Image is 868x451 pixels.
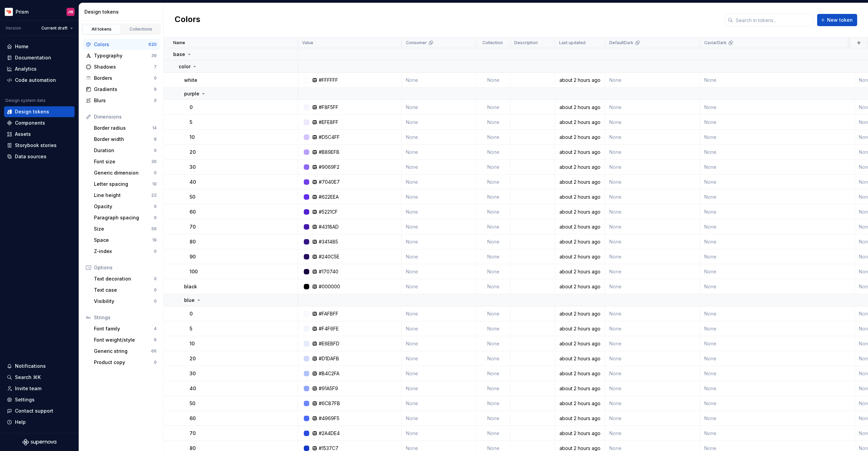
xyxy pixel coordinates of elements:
td: None [476,100,510,115]
td: None [402,115,476,130]
div: 59 [151,226,157,232]
td: None [476,190,510,204]
div: Blurs [94,97,154,104]
td: None [605,411,700,426]
td: None [605,426,700,441]
td: None [700,234,855,249]
p: 80 [190,238,196,245]
div: about 2 hours ago [555,209,605,215]
div: 620 [149,42,157,47]
td: None [476,396,510,411]
input: Search in tokens... [733,14,813,26]
td: None [605,381,700,396]
div: Design tokens [15,108,49,115]
p: 20 [190,149,196,156]
td: None [476,381,510,396]
div: 10 [152,181,157,187]
a: Design tokens [4,106,75,117]
div: about 2 hours ago [555,194,605,200]
div: about 2 hours ago [555,355,605,362]
div: Product copy [94,359,154,366]
div: #622EEA [319,194,339,200]
a: Generic string66 [91,346,159,357]
td: None [402,175,476,190]
td: None [476,264,510,279]
div: Invite team [15,385,41,392]
p: 40 [190,179,196,185]
td: None [700,366,855,381]
a: Typography39 [83,50,159,61]
p: 50 [190,400,195,407]
td: None [402,249,476,264]
div: about 2 hours ago [555,149,605,156]
td: None [402,366,476,381]
div: Paragraph spacing [94,214,154,221]
p: 60 [190,415,196,422]
p: 100 [190,268,198,275]
div: 39 [151,53,157,58]
td: None [605,306,700,321]
div: Colors [94,41,149,48]
p: purple [184,90,199,97]
div: Space [94,237,152,243]
div: about 2 hours ago [555,430,605,437]
p: 20 [190,355,196,362]
td: None [476,130,510,145]
td: None [605,130,700,145]
td: None [605,249,700,264]
div: Storybook stories [15,142,57,149]
td: None [605,351,700,366]
td: None [476,175,510,190]
td: None [700,279,855,294]
div: Shadows [94,64,154,70]
p: blue [184,297,195,304]
a: Shadows7 [83,61,159,72]
div: Gradients [94,86,154,93]
div: 19 [152,237,157,243]
a: Supernova Logo [22,439,56,446]
p: 0 [190,310,193,317]
div: about 2 hours ago [555,134,605,141]
div: about 2 hours ago [555,238,605,245]
td: None [476,234,510,249]
td: None [700,249,855,264]
td: None [700,73,855,88]
td: None [476,204,510,219]
a: Assets [4,129,75,140]
a: Line height22 [91,190,159,201]
td: None [605,160,700,175]
div: Duration [94,147,154,154]
td: None [605,264,700,279]
div: #5221CF [319,209,338,215]
div: #6C87FB [319,400,340,407]
div: #4969F5 [319,415,339,422]
td: None [605,204,700,219]
div: Contact support [15,408,53,414]
div: Font weight/style [94,337,154,343]
div: about 2 hours ago [555,340,605,347]
a: Paragraph spacing0 [91,212,159,223]
div: Border width [94,136,154,143]
a: Font size30 [91,156,159,167]
td: None [605,336,700,351]
p: 0 [190,104,193,111]
div: Generic string [94,348,151,355]
div: #9069F2 [319,164,339,170]
td: None [402,204,476,219]
p: 50 [190,194,195,200]
a: Border radius14 [91,123,159,133]
p: 10 [190,340,195,347]
div: #F8F5FF [319,104,338,111]
td: None [700,381,855,396]
p: 60 [190,209,196,215]
p: 70 [190,430,196,437]
div: Text decoration [94,275,154,282]
div: Data sources [15,153,46,160]
td: None [700,411,855,426]
a: Product copy0 [91,357,159,368]
button: PrismJW [1,4,77,19]
td: None [700,306,855,321]
img: bd52d190-91a7-4889-9e90-eccda45865b1.png [5,8,13,16]
p: base [173,51,185,58]
div: about 2 hours ago [555,268,605,275]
